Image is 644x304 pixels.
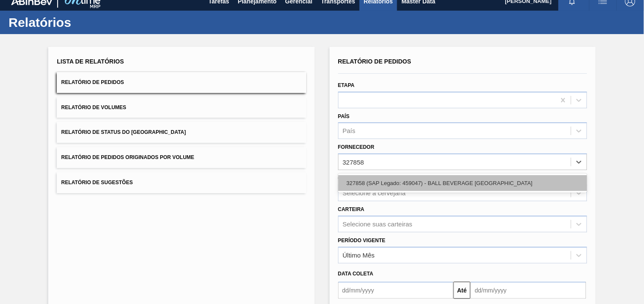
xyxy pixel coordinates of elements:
[338,113,350,119] label: País
[471,282,586,299] input: dd/mm/yyyy
[61,79,124,85] span: Relatório de Pedidos
[57,122,306,143] button: Relatório de Status do [GEOGRAPHIC_DATA]
[343,127,356,135] div: País
[57,97,306,118] button: Relatório de Volumes
[57,58,124,65] span: Lista de Relatórios
[338,58,412,65] span: Relatório de Pedidos
[338,237,386,243] label: Período Vigente
[61,129,186,135] span: Relatório de Status do [GEOGRAPHIC_DATA]
[57,72,306,93] button: Relatório de Pedidos
[343,252,375,259] div: Último Mês
[61,180,133,185] span: Relatório de Sugestões
[338,82,355,88] label: Etapa
[338,271,374,277] span: Data coleta
[343,220,413,228] div: Selecione suas carteiras
[454,282,471,299] button: Até
[338,144,375,150] label: Fornecedor
[338,175,587,191] div: 327858 (SAP Legado: 459047) - BALL BEVERAGE [GEOGRAPHIC_DATA]
[338,206,365,212] label: Carteira
[9,17,160,27] h1: Relatórios
[57,172,306,193] button: Relatório de Sugestões
[61,104,126,110] span: Relatório de Volumes
[343,189,406,197] div: Selecione a cervejaria
[61,154,194,160] span: Relatório de Pedidos Originados por Volume
[338,282,454,299] input: dd/mm/yyyy
[57,147,306,168] button: Relatório de Pedidos Originados por Volume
